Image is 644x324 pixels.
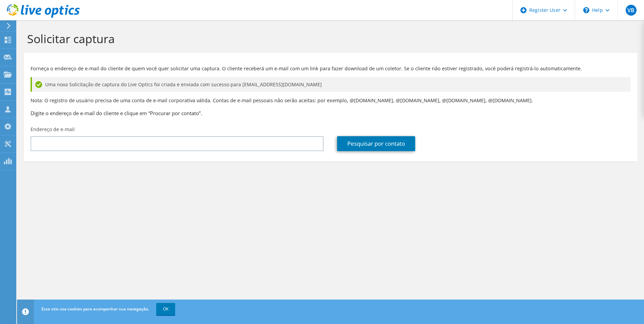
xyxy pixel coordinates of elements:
[31,65,630,72] p: Forneça o endereço de e-mail do cliente de quem você quer solicitar uma captura. O cliente recebe...
[626,5,637,16] span: VB
[31,109,630,117] h3: Digite o endereço de e-mail do cliente e clique em “Procurar por contato”.
[45,81,322,88] span: Uma nova Solicitação de captura do Live Optics foi criada e enviada com sucesso para [EMAIL_ADDRE...
[31,126,75,133] label: Endereço de e-mail
[337,136,415,151] a: Pesquisar por contato
[27,32,630,46] h1: Solicitar captura
[583,7,589,13] svg: \n
[156,303,175,315] a: OK
[31,97,630,104] p: Nota: O registro de usuário precisa de uma conta de e-mail corporativa válida. Contas de e-mail p...
[41,306,149,312] span: Esse site usa cookies para acompanhar sua navegação.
